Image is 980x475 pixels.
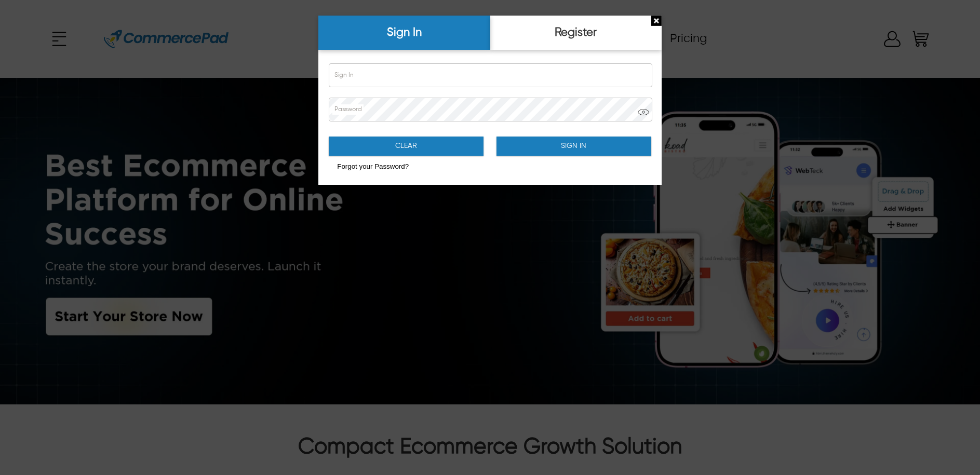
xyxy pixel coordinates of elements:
button: Forgot your Password? [329,158,417,174]
div: Close Sign Popup [651,16,662,26]
div: Register [490,16,662,50]
button: Sign In [496,137,651,156]
div: Sign In [318,16,490,50]
div: SignUp and Register LayOver Opened [318,16,661,185]
button: Clear [329,137,484,156]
